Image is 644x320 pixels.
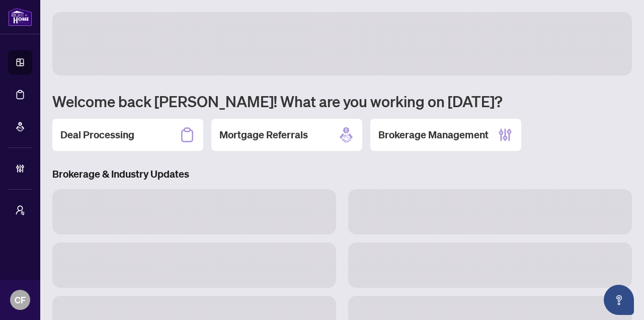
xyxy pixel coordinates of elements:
h3: Brokerage & Industry Updates [52,167,632,181]
h2: Mortgage Referrals [219,128,308,142]
button: Open asap [604,285,634,315]
h2: Deal Processing [60,128,134,142]
h1: Welcome back [PERSON_NAME]! What are you working on [DATE]? [52,92,632,111]
span: user-switch [15,205,25,215]
img: logo [8,8,32,26]
h2: Brokerage Management [378,128,489,142]
span: CF [15,293,26,307]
